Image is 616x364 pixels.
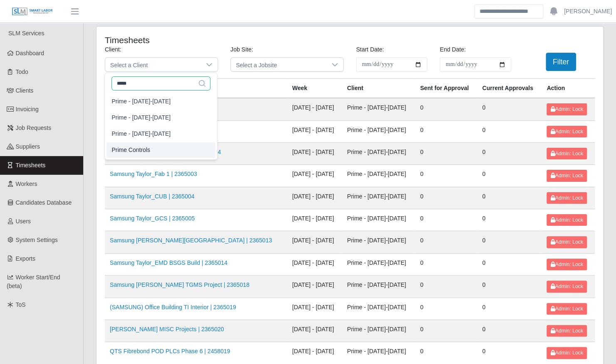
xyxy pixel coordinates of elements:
a: Samsung Taylor_EMD BSGS Build | 2365014 [110,259,228,266]
td: Prime - [DATE]-[DATE] [342,187,415,209]
span: ToS [16,301,26,308]
span: SLM Services [8,30,44,37]
span: Job Requests [16,125,52,131]
span: System Settings [16,237,58,243]
li: Prime Controls [106,142,215,158]
label: Job Site: [230,45,253,54]
td: Prime - [DATE]-[DATE] [342,98,415,120]
span: Admin: Lock [550,283,583,289]
td: [DATE] - [DATE] [287,98,342,120]
span: Workers [16,181,37,187]
span: Admin: Lock [550,129,583,134]
td: 0 [477,253,542,275]
td: [DATE] - [DATE] [287,142,342,164]
li: Prime - Monday-Sunday [106,94,215,109]
td: 0 [477,187,542,209]
td: 0 [415,209,477,231]
a: Samsung Taylor_Fab 1 | 2365003 [110,171,197,177]
td: 0 [415,298,477,320]
span: Exports [16,255,35,262]
td: [DATE] - [DATE] [287,298,342,320]
td: Prime - [DATE]-[DATE] [342,120,415,142]
td: 0 [477,142,542,164]
td: 0 [477,120,542,142]
td: [DATE] - [DATE] [287,231,342,253]
span: Prime Controls [111,146,150,154]
td: 0 [415,342,477,364]
td: Prime - [DATE]-[DATE] [342,231,415,253]
span: Prime - [DATE]-[DATE] [111,129,171,138]
th: Current Approvals [477,79,542,98]
span: Timesheets [16,162,46,169]
td: Prime - [DATE]-[DATE] [342,276,415,298]
img: SLM Logo [12,7,53,16]
button: Admin: Lock [547,347,586,359]
th: Week [287,79,342,98]
td: Prime - [DATE]-[DATE] [342,209,415,231]
td: [DATE] - [DATE] [287,342,342,364]
td: 0 [477,320,542,342]
button: Admin: Lock [547,103,586,115]
td: Prime - [DATE]-[DATE] [342,142,415,164]
td: 0 [415,142,477,164]
td: Prime - [DATE]-[DATE] [342,342,415,364]
td: [DATE] - [DATE] [287,253,342,275]
label: Start Date: [356,45,384,54]
td: 0 [477,209,542,231]
td: 0 [415,187,477,209]
td: 0 [477,276,542,298]
span: Dashboard [16,50,45,56]
td: 0 [415,165,477,187]
a: (SAMSUNG) Office Building TI Interior | 2365019 [110,304,236,310]
td: Prime - [DATE]-[DATE] [342,298,415,320]
a: Samsung [PERSON_NAME][GEOGRAPHIC_DATA] | 2365013 [110,237,272,244]
td: [DATE] - [DATE] [287,187,342,209]
span: Admin: Lock [550,106,583,112]
td: 0 [415,231,477,253]
span: Clients [16,87,34,94]
a: Samsung [PERSON_NAME] TGMS Project | 2365018 [110,281,250,288]
span: Admin: Lock [550,195,583,201]
td: [DATE] - [DATE] [287,165,342,187]
button: Admin: Lock [547,236,586,248]
a: [PERSON_NAME] MISC Projects | 2365020 [110,326,224,332]
span: Candidates Database [16,199,72,206]
input: Search [474,4,543,19]
button: Admin: Lock [547,148,586,159]
button: Filter [546,53,576,71]
span: Users [16,218,31,225]
td: Prime - [DATE]-[DATE] [342,320,415,342]
td: 0 [477,98,542,120]
td: Prime - [DATE]-[DATE] [342,253,415,275]
span: Admin: Lock [550,151,583,156]
button: Admin: Lock [547,126,586,137]
td: 0 [415,253,477,275]
td: 0 [477,298,542,320]
button: Admin: Lock [547,303,586,315]
button: Admin: Lock [547,214,586,226]
button: Admin: Lock [547,325,586,337]
span: Admin: Lock [550,261,583,267]
td: 0 [477,342,542,364]
td: 0 [415,98,477,120]
li: Prime - Saturday-Friday [106,110,215,125]
button: Admin: Lock [547,192,586,204]
th: Action [542,79,595,98]
td: 0 [477,231,542,253]
label: End Date: [440,45,465,54]
td: Prime - [DATE]-[DATE] [342,165,415,187]
a: QTS Fibrebond POD PLCs Phase 6 | 2458019 [110,348,230,354]
li: Prime - Sunday-Saturday [106,126,215,142]
h4: Timesheets [105,35,302,45]
button: Admin: Lock [547,259,586,270]
td: 0 [415,276,477,298]
a: Samsung Taylor_GCS | 2365005 [110,215,195,222]
span: Todo [16,68,28,75]
span: Select a Client [105,58,201,71]
td: 0 [415,320,477,342]
span: Admin: Lock [550,217,583,223]
th: Client [342,79,415,98]
span: Invoicing [16,106,39,112]
td: [DATE] - [DATE] [287,120,342,142]
th: Sent for Approval [415,79,477,98]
